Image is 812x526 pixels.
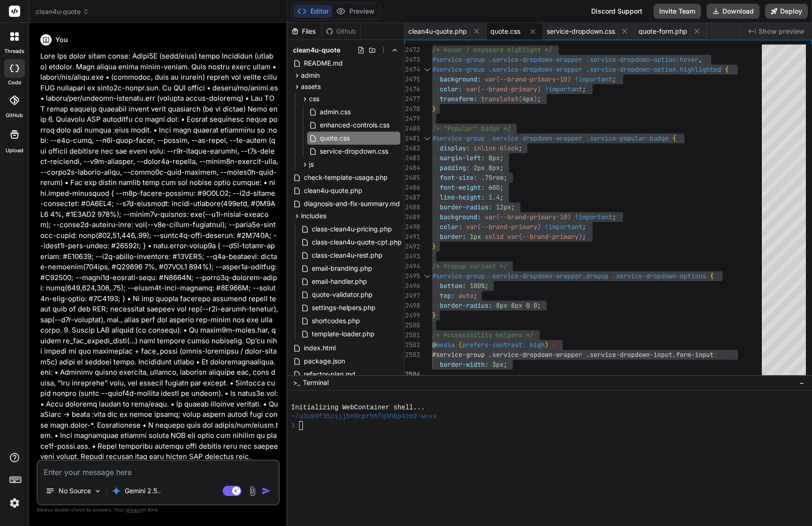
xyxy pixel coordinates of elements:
div: 2494 [405,261,420,271]
span: ; [504,360,507,369]
span: display: [440,144,470,152]
span: ) [537,85,541,93]
div: 2480 [405,124,420,133]
span: background: [440,213,481,221]
div: 2489 [405,212,420,222]
span: ; [500,193,504,201]
span: --brand-primary [481,222,537,231]
div: 2498 [405,301,420,311]
span: 3px [492,360,504,369]
span: ; [612,75,616,83]
div: Click to collapse the range. [421,133,433,143]
span: settings-helpers.php [311,302,376,313]
span: #service-group [432,65,485,74]
span: shortcodes.php [311,315,361,326]
div: 2475 [405,74,420,84]
span: Initializing WebContainer shell... [291,403,425,412]
span: ~/u3uk0f35zsjjbn9cprh6fq9h0p4tm2-wnxx [291,412,436,421]
img: attachment [247,486,258,496]
span: admin.css [319,106,352,118]
span: index.html [303,342,337,354]
span: !important [575,213,612,221]
span: ) [534,95,537,103]
span: class-clean4u-pricing.php [311,223,393,235]
span: ( [477,222,481,231]
label: code [8,79,21,87]
span: assets [301,82,321,91]
span: !important [545,85,582,93]
span: js [309,160,314,169]
span: { [552,341,556,349]
span: clean4u-quote [36,7,89,16]
span: quote.css [490,27,520,36]
p: Lore Ips dolor sitam conse: Adipi5E (sedd/eius) tempo Incididun (utlabo) etdolor. Magn aliqua eni... [40,51,278,462]
span: !important [575,75,612,83]
span: ; [504,173,507,182]
span: 1.4 [489,193,500,201]
span: { [714,350,717,359]
div: 2479 [405,114,420,124]
span: service-dropdown.css [547,27,615,36]
span: color: [440,222,462,231]
span: Terminal [303,378,329,387]
span: , [699,55,702,64]
span: var [507,232,519,241]
span: high [530,341,545,349]
span: 8px [489,154,500,162]
span: diagnosis-and-fix-summary.md [303,198,401,209]
span: 100% [470,282,485,290]
span: } [432,311,436,319]
span: transform: [440,95,477,103]
p: Gemini 2.5.. [125,486,161,496]
span: .service-dropdown-option.highlighted [586,65,721,74]
div: 2495 [405,271,420,281]
div: 2503 [405,350,420,360]
span: service-dropdown.css [319,146,389,157]
span: e-dropdown-input.form-input [612,350,714,359]
span: quote.css [319,133,351,144]
div: 2499 [405,311,420,320]
span: #service-group [432,55,485,64]
span: Show preview [759,27,804,36]
span: admin [301,71,320,80]
span: ; [511,203,515,211]
div: Github [322,27,361,36]
div: 2473 [405,55,420,65]
label: GitHub [6,111,23,119]
button: Preview [332,5,378,18]
span: } [432,242,436,251]
span: padding: [440,163,470,172]
span: ; [537,301,541,310]
span: translateX [481,95,519,103]
img: Gemini 2.5 Pro [112,486,121,496]
span: .service-dropdown-wrapper [489,65,582,74]
span: var [466,85,477,93]
div: 2485 [405,173,420,183]
span: --brand-primary [522,232,579,241]
div: 2481 [405,133,420,143]
button: Editor [293,5,332,18]
span: 600 [489,183,500,192]
span: ( [496,75,500,83]
div: 2476 [405,84,420,94]
span: 8px [489,163,500,172]
span: .service-dropdown-wrapper [489,134,582,142]
div: 2477 [405,94,420,104]
div: 2487 [405,193,420,202]
span: ; [500,154,504,162]
span: 4px [522,95,534,103]
span: line-height: [440,193,485,201]
span: .75rem [481,173,504,182]
div: 2493 [405,252,420,261]
span: enhanced-controls.css [319,119,391,131]
span: 0 [526,301,530,310]
span: >_ [293,378,300,387]
span: .service-dropdown-options [612,272,706,280]
span: privacy [126,507,143,512]
span: top: [440,291,455,300]
div: 2500 [405,320,420,330]
span: 2px [474,163,485,172]
span: ( [496,213,500,221]
span: class-clean4u-rest.php [311,250,383,261]
div: Files [287,27,322,36]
